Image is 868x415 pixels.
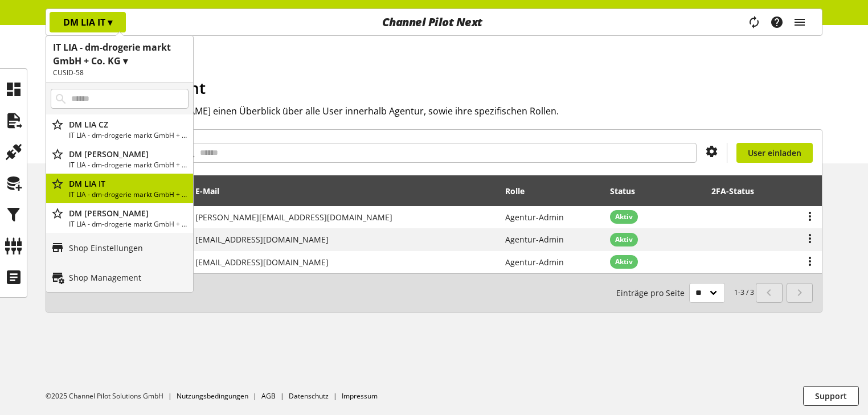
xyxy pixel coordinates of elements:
[342,391,378,401] a: Impressum
[63,104,822,118] h2: Diese Seite bietet [PERSON_NAME] einen Überblick über alle User innerhalb Agentur, sowie ihre spe...
[616,283,754,303] small: 1-3 / 3
[69,178,189,190] p: DM LIA IT
[195,234,329,245] span: [EMAIL_ADDRESS][DOMAIN_NAME]
[69,242,143,254] p: Shop Einstellungen
[69,118,189,130] p: DM LIA CZ
[610,185,646,197] div: Status
[53,40,186,68] h1: IT LIA - dm-drogerie markt GmbH + Co. KG ▾
[177,391,248,401] a: Nutzungsbedingungen
[195,185,231,197] div: E-Mail
[803,386,859,406] button: Support
[711,179,780,202] div: 2FA-Status
[615,212,633,222] span: Aktiv
[505,257,564,268] span: Agentur-Admin
[63,15,112,29] p: DM LIA IT
[69,219,189,229] p: IT LIA - dm-drogerie markt GmbH + Co. KG
[46,233,193,262] a: Shop Einstellungen
[289,391,329,401] a: Datenschutz
[108,16,112,28] span: ▾
[615,257,633,267] span: Aktiv
[69,190,189,200] p: IT LIA - dm-drogerie markt GmbH + Co. KG
[748,147,801,159] span: User einladen
[46,262,193,292] a: Shop Management
[505,185,536,197] div: Rolle
[505,212,564,223] span: Agentur-Admin
[261,391,276,401] a: AGB
[195,212,392,223] span: [PERSON_NAME][EMAIL_ADDRESS][DOMAIN_NAME]
[505,234,564,245] span: Agentur-Admin
[615,235,633,245] span: Aktiv
[46,391,177,401] li: ©2025 Channel Pilot Solutions GmbH
[195,257,329,268] span: [EMAIL_ADDRESS][DOMAIN_NAME]
[69,160,189,170] p: IT LIA - dm-drogerie markt GmbH + Co. KG
[69,207,189,219] p: DM LIA RO
[815,390,847,402] span: Support
[53,68,186,78] h2: CUSID-58
[69,148,189,160] p: DM LIA HU
[69,272,141,283] p: Shop Management
[736,143,813,163] a: User einladen
[46,9,822,36] nav: main navigation
[616,287,689,299] span: Einträge pro Seite
[69,130,189,141] p: IT LIA - dm-drogerie markt GmbH + Co. KG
